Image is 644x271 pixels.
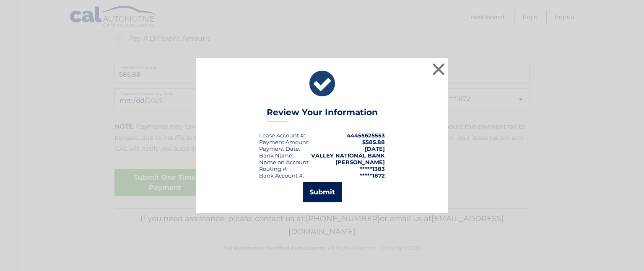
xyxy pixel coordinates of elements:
strong: [PERSON_NAME] [335,159,385,165]
h3: Review Your Information [267,107,378,122]
span: [DATE] [365,145,385,152]
div: Name on Account: [259,159,310,165]
div: Routing #: [259,165,288,172]
div: Payment Amount: [259,139,309,145]
div: : [259,145,300,152]
div: Lease Account #: [259,132,305,139]
strong: 44455625553 [347,132,385,139]
div: Bank Name: [259,152,293,159]
button: Submit [303,182,342,202]
strong: VALLEY NATIONAL BANK [311,152,385,159]
div: Bank Account #: [259,172,304,179]
span: Payment Date [259,145,299,152]
button: × [430,61,447,77]
span: $585.88 [362,139,385,145]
